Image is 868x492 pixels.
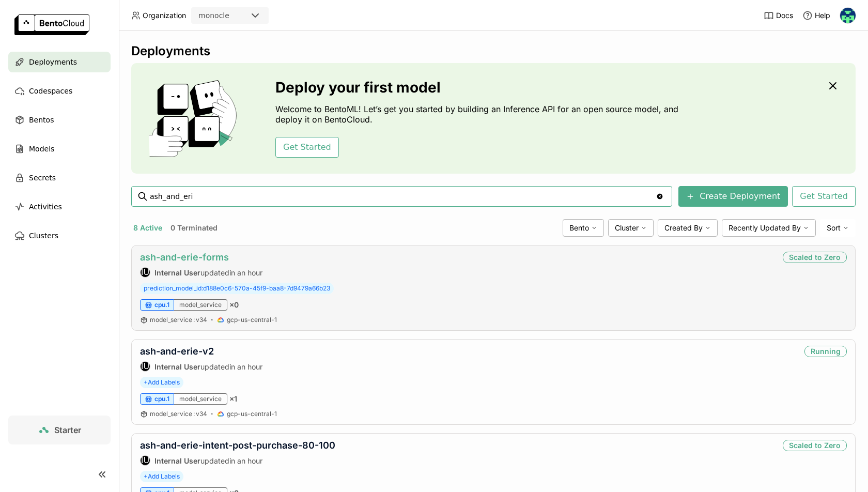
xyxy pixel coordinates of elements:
div: updated [140,267,262,278]
div: Scaled to Zero [783,440,847,451]
div: Created By [658,219,718,237]
span: × 1 [229,394,237,404]
span: Created By [664,223,703,233]
a: Codespaces [8,81,111,101]
a: Clusters [8,225,111,246]
div: Sort [820,219,856,237]
div: Running [804,346,847,357]
a: Models [8,139,111,159]
span: Docs [776,11,793,20]
span: +Add Labels [140,471,183,482]
span: +Add Labels [140,377,183,388]
span: in an hour [229,268,262,277]
div: Recently Updated By [722,219,816,237]
span: Bento [569,223,589,233]
div: model_service [174,299,227,311]
span: model_service v34 [150,316,207,324]
strong: Internal User [154,268,200,277]
button: Get Started [275,137,339,158]
span: Organization [143,11,186,20]
a: Deployments [8,52,111,72]
span: gcp-us-central-1 [227,410,277,418]
span: Models [29,143,54,155]
span: Starter [54,425,81,435]
span: in an hour [229,362,262,371]
span: Cluster [615,223,639,233]
span: Recently Updated By [729,223,801,233]
div: updated [140,455,335,466]
input: Search [150,187,654,206]
div: model_service [174,393,227,405]
a: ash-and-erie-v2 [140,346,214,357]
span: : [193,316,195,324]
span: model_service v34 [150,410,207,418]
button: 8 Active [131,221,164,235]
span: cpu.1 [154,395,169,403]
a: Starter [8,416,111,444]
span: prediction_model_id:d188e0c6-570a-45f9-baa8-7d9479a66b23 [140,283,334,294]
div: Internal User [140,267,150,278]
svg: Clear value [656,192,664,201]
img: Asaf Rotbart [840,8,856,23]
button: Create Deployment [678,186,788,207]
a: Bentos [8,110,111,130]
span: Clusters [29,229,58,242]
button: 0 Terminated [168,221,220,235]
span: × 0 [229,300,239,310]
a: ash-and-erie-intent-post-purchase-80-100 [140,440,335,451]
strong: Internal User [154,456,200,465]
span: Codespaces [29,85,72,97]
div: IU [141,362,150,371]
div: Cluster [608,219,654,237]
div: Deployments [131,43,856,59]
img: logo [14,14,89,35]
a: Secrets [8,167,111,188]
a: model_service:v34 [150,410,207,418]
input: Selected monocle. [230,11,231,21]
h3: Deploy your first model [275,79,684,96]
a: ash-and-erie-forms [140,252,229,263]
span: Deployments [29,56,77,68]
span: Secrets [29,172,56,184]
strong: Internal User [154,362,200,371]
div: updated [140,361,262,372]
div: Internal User [140,455,150,466]
span: : [193,410,195,418]
span: Bentos [29,114,54,126]
img: cover onboarding [139,80,251,157]
a: model_service:v34 [150,316,207,324]
span: Activities [29,201,62,213]
div: Internal User [140,361,150,372]
span: gcp-us-central-1 [227,316,277,324]
p: Welcome to BentoML! Let’s get you started by building an Inference API for an open source model, ... [275,104,684,125]
a: Docs [764,10,793,21]
div: Bento [563,219,604,237]
span: Help [815,11,830,20]
div: Help [802,10,830,21]
div: IU [141,456,150,465]
a: Activities [8,196,111,217]
span: cpu.1 [154,301,169,309]
div: monocle [198,10,229,21]
button: Get Started [792,186,856,207]
div: IU [141,268,150,277]
span: in an hour [229,456,262,465]
div: Scaled to Zero [783,252,847,263]
span: Sort [827,223,841,233]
